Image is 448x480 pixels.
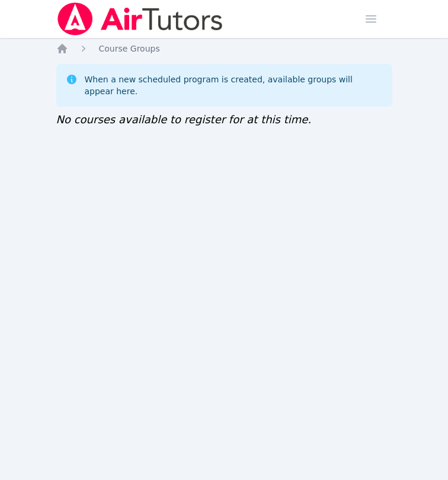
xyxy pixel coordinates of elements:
div: When a new scheduled program is created, available groups will appear here. [85,73,383,97]
span: No courses available to register for at this time. [56,113,312,126]
img: Air Tutors [56,2,224,36]
a: Course Groups [99,43,160,55]
nav: Breadcrumb [56,43,392,55]
span: Course Groups [99,44,160,53]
